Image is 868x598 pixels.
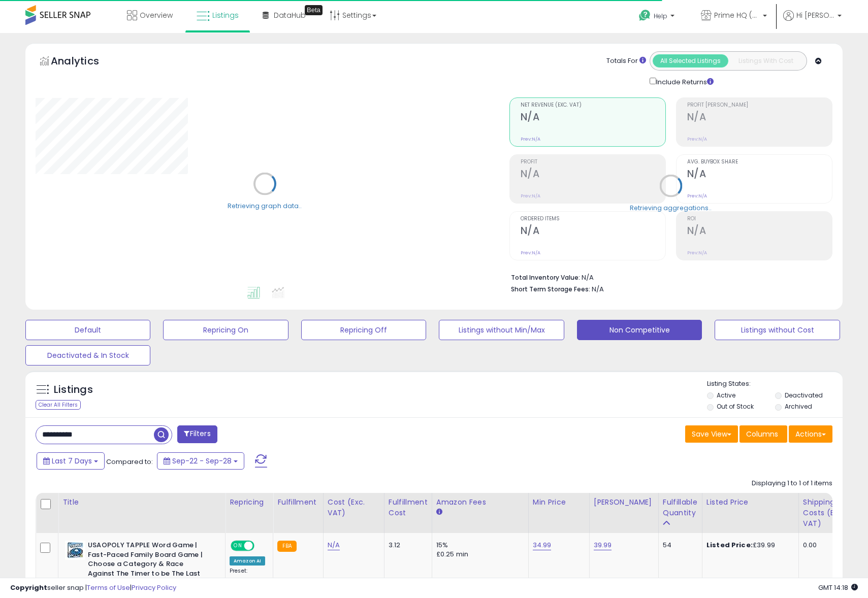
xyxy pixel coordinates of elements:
div: Totals For [606,56,646,66]
div: Repricing [230,497,269,508]
label: Archived [785,402,812,411]
b: Listed Price: [706,540,753,550]
button: Default [25,320,150,340]
span: 2025-10-6 14:18 GMT [818,583,858,592]
span: ON [232,542,244,550]
div: Preset: [230,568,265,590]
span: Hi [PERSON_NAME] [796,10,834,20]
button: Sep-22 - Sep-28 [157,452,244,470]
div: Fulfillment [277,497,318,508]
a: 39.99 [594,540,612,550]
div: Title [62,497,221,508]
span: OFF [253,542,269,550]
button: Listings without Min/Max [439,320,564,340]
div: 3.12 [389,541,424,550]
button: All Selected Listings [653,54,728,68]
div: 54 [663,541,694,550]
button: Last 7 Days [37,452,105,470]
div: Retrieving graph data.. [228,201,302,210]
strong: Copyright [10,583,47,592]
div: Amazon AI [230,556,265,566]
a: Hi [PERSON_NAME] [783,10,842,33]
button: Filters [177,425,217,443]
span: Sep-22 - Sep-28 [172,456,232,466]
button: Non Competitive [577,320,702,340]
button: Columns [740,425,787,443]
a: Terms of Use [87,583,130,592]
div: seller snap | | [10,583,176,593]
a: Help [631,2,685,33]
div: £0.25 min [436,550,521,559]
button: Repricing Off [301,320,426,340]
div: Tooltip anchor [305,5,323,15]
span: Last 7 Days [52,456,92,466]
div: Fulfillment Cost [389,497,428,518]
h5: Analytics [51,54,119,71]
div: Amazon Fees [436,497,524,508]
h5: Listings [54,383,93,397]
span: Columns [746,429,778,439]
small: Amazon Fees. [436,508,442,517]
button: Save View [685,425,738,443]
label: Active [717,391,735,400]
div: Displaying 1 to 1 of 1 items [752,479,832,488]
button: Listings With Cost [728,54,803,68]
div: Fulfillable Quantity [663,497,698,518]
label: Deactivated [785,391,823,400]
div: Retrieving aggregations.. [630,203,712,212]
small: FBA [277,541,296,552]
div: Cost (Exc. VAT) [328,497,380,518]
a: N/A [328,540,340,550]
div: [PERSON_NAME] [594,497,654,508]
button: Deactivated & In Stock [25,345,150,366]
div: Min Price [533,497,585,508]
a: 34.99 [533,540,552,550]
div: Shipping Costs (Exc. VAT) [803,497,855,529]
button: Repricing On [163,320,288,340]
a: Privacy Policy [132,583,176,592]
div: £39.99 [706,541,791,550]
label: Out of Stock [717,402,754,411]
div: 0.00 [803,541,852,550]
img: 51qrkLHqqxL._SL40_.jpg [65,541,85,560]
div: Listed Price [706,497,794,508]
p: Listing States: [707,379,843,389]
button: Listings without Cost [715,320,840,340]
button: Actions [789,425,832,443]
div: 15% [436,541,521,550]
span: DataHub [274,10,306,20]
span: Overview [140,10,173,20]
span: Prime HQ (Vat Reg) [714,10,760,20]
span: Compared to: [106,457,153,467]
div: Clear All Filters [36,400,81,410]
span: Help [654,12,667,20]
span: Listings [212,10,239,20]
i: Get Help [638,9,651,22]
div: Include Returns [642,76,726,87]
